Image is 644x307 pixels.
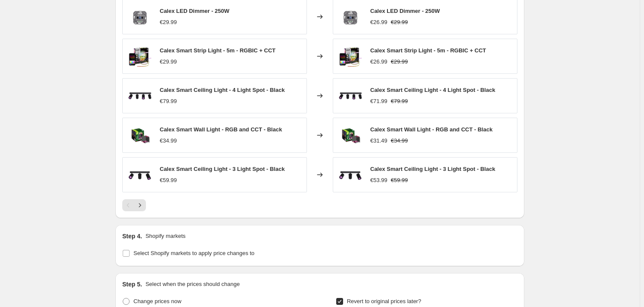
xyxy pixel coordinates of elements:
span: Revert to original prices later? [347,298,421,304]
img: Calex-Smart-Ceiling-Light-3-Light-Spot-Black_80x.png [127,162,153,188]
span: Calex Smart Wall Light - RGB and CCT - Black [160,126,282,133]
img: Calex-Smart-Ceiling-Light-3-Light-Spot-Black_80x.png [337,162,363,188]
span: Calex Smart Strip Light - 5m - RGBIC + CCT [370,47,486,54]
img: Calex-LED-Dimmer-250W_80x.webp [337,4,363,30]
span: Calex LED Dimmer - 250W [370,8,440,14]
div: €53.99 [370,176,387,185]
img: Calex-Smart-Strip-Light-5m-RGBIC-CCT_80x.webp [127,43,153,69]
span: Calex LED Dimmer - 250W [160,8,229,14]
div: €34.99 [160,137,177,145]
span: Calex Smart Strip Light - 5m - RGBIC + CCT [160,47,276,54]
div: €29.99 [160,18,177,27]
strike: €29.99 [391,18,408,27]
div: €59.99 [160,176,177,185]
nav: Pagination [122,199,146,211]
strike: €59.99 [391,176,408,185]
img: Calex-Smart-Ceiling-Light-4-Light-Spot-Black_80x.png [127,83,153,109]
span: Change prices now [133,298,181,304]
strike: €34.99 [391,137,408,145]
img: Calex-Smart-Wall-Light-RGB-and-CCT-Black_80x.png [127,122,153,148]
div: €79.99 [160,97,177,106]
strike: €29.99 [391,58,408,66]
p: Select when the prices should change [146,280,240,289]
div: €26.99 [370,18,387,27]
img: Calex-Smart-Wall-Light-RGB-and-CCT-Black_80x.png [337,122,363,148]
span: Calex Smart Ceiling Light - 3 Light Spot - Black [160,166,285,172]
span: Select Shopify markets to apply price changes to [133,250,254,256]
span: Calex Smart Ceiling Light - 3 Light Spot - Black [370,166,495,172]
span: Calex Smart Ceiling Light - 4 Light Spot - Black [370,87,495,93]
div: €26.99 [370,58,387,66]
h2: Step 4. [122,232,142,240]
div: €71.99 [370,97,387,106]
button: Next [134,199,146,211]
span: Calex Smart Ceiling Light - 4 Light Spot - Black [160,87,285,93]
strike: €79.99 [391,97,408,106]
img: Calex-Smart-Ceiling-Light-4-Light-Spot-Black_80x.png [337,83,363,109]
p: Shopify markets [146,232,186,240]
img: Calex-Smart-Strip-Light-5m-RGBIC-CCT_80x.webp [337,43,363,69]
h2: Step 5. [122,280,142,289]
span: Calex Smart Wall Light - RGB and CCT - Black [370,126,492,133]
div: €29.99 [160,58,177,66]
img: Calex-LED-Dimmer-250W_80x.webp [127,4,153,30]
div: €31.49 [370,137,387,145]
